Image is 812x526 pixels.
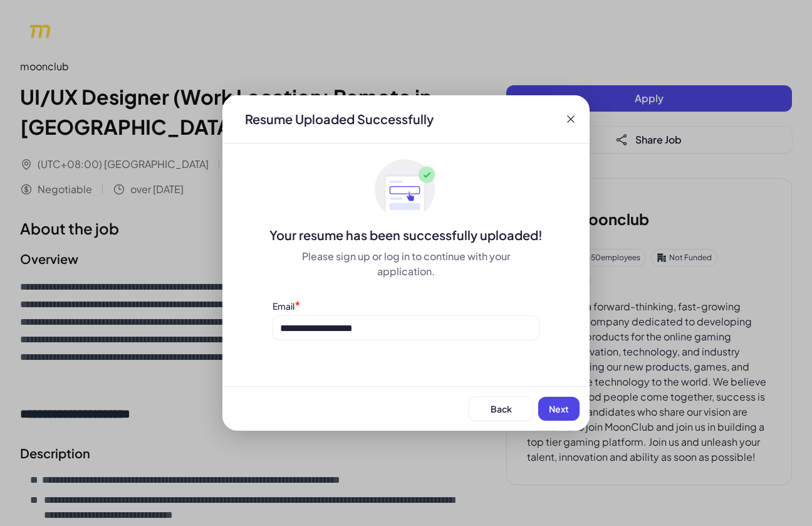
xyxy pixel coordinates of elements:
[491,403,512,414] span: Back
[538,397,580,421] button: Next
[273,300,294,312] label: Email
[235,110,444,128] div: Resume Uploaded Successfully
[222,226,590,244] div: Your resume has been successfully uploaded!
[375,159,437,221] img: ApplyedMaskGroup3.svg
[273,249,539,279] div: Please sign up or log in to continue with your application.
[469,397,533,421] button: Back
[549,403,569,414] span: Next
